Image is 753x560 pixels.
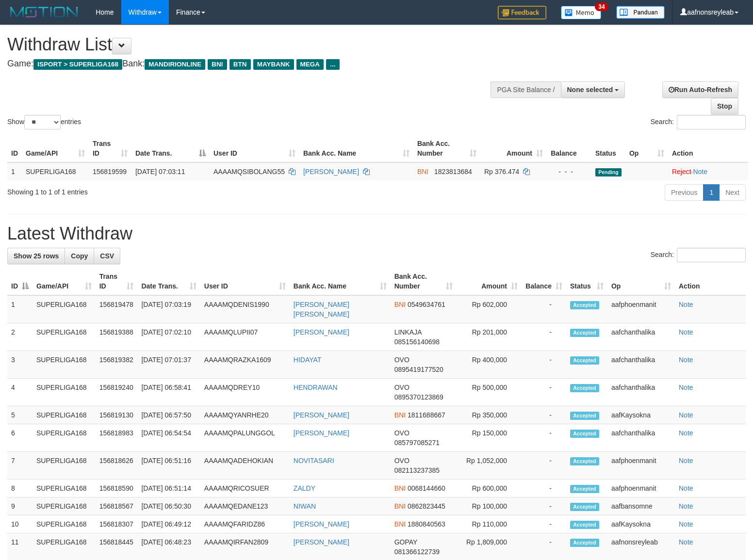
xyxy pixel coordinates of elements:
span: None selected [567,86,613,94]
td: AAAAMQDREY10 [200,379,290,406]
span: Accepted [570,384,599,392]
span: BTN [229,59,251,70]
td: [DATE] 06:49:12 [137,515,200,533]
td: [DATE] 06:54:54 [137,424,200,452]
td: [DATE] 06:51:14 [137,480,200,497]
td: SUPERLIGA168 [33,351,96,379]
td: SUPERLIGA168 [33,452,96,480]
h1: Latest Withdraw [7,224,746,243]
td: 5 [7,406,33,424]
td: 1 [7,162,22,180]
td: Rp 602,000 [457,295,522,323]
span: CSV [100,252,114,260]
span: BNI [394,411,406,419]
td: SUPERLIGA168 [22,162,89,180]
td: aafKaysokna [607,515,675,533]
input: Search: [677,115,746,129]
span: MEGA [296,59,324,70]
td: Rp 400,000 [457,351,522,379]
td: 1 [7,295,33,323]
a: Run Auto-Refresh [662,81,738,98]
span: GOPAY [394,538,417,546]
span: Copy 082113237385 to clipboard [394,466,440,474]
td: AAAAMQRAZKA1609 [200,351,290,379]
th: User ID: activate to sort column ascending [210,135,299,162]
td: AAAAMQRICOSUER [200,480,290,497]
a: [PERSON_NAME] [294,328,349,336]
a: Note [679,384,693,391]
button: None selected [561,81,625,98]
a: Next [719,184,746,201]
th: Action [668,135,748,162]
span: Copy 1880840563 to clipboard [408,520,445,528]
a: Note [679,429,693,437]
label: Search: [651,248,746,262]
span: MAYBANK [253,59,294,70]
a: [PERSON_NAME] [294,520,349,528]
a: ZALDY [294,484,315,492]
span: Accepted [570,485,599,493]
span: Accepted [570,301,599,309]
a: Previous [665,184,704,201]
a: 1 [703,184,720,201]
td: 9 [7,497,33,515]
span: MANDIRIONLINE [145,59,205,70]
span: LINKAJA [394,328,422,336]
td: SUPERLIGA168 [33,424,96,452]
a: Reject [672,168,691,176]
td: 156818307 [96,515,138,533]
a: Note [679,301,693,308]
span: Copy 1811688667 to clipboard [408,411,445,419]
span: BNI [417,168,428,176]
th: User ID: activate to sort column ascending [200,268,290,295]
td: [DATE] 07:01:37 [137,351,200,379]
th: Date Trans.: activate to sort column descending [131,135,210,162]
h1: Withdraw List [7,35,492,54]
td: 156818983 [96,424,138,452]
th: Trans ID: activate to sort column ascending [96,268,138,295]
span: 156819599 [93,168,127,176]
a: Note [679,538,693,546]
a: [PERSON_NAME] [303,168,359,176]
td: - [522,295,566,323]
th: Date Trans.: activate to sort column ascending [137,268,200,295]
span: BNI [394,502,406,510]
span: BNI [394,484,406,492]
span: [DATE] 07:03:11 [135,168,185,176]
td: Rp 1,052,000 [457,452,522,480]
td: - [522,515,566,533]
td: aafchanthalika [607,351,675,379]
span: Rp 376.474 [484,168,519,176]
a: NOVITASARI [294,457,334,464]
a: [PERSON_NAME] [294,538,349,546]
td: · [668,162,748,180]
label: Show entries [7,115,81,129]
td: [DATE] 06:51:16 [137,452,200,480]
span: BNI [394,520,406,528]
td: Rp 110,000 [457,515,522,533]
td: SUPERLIGA168 [33,295,96,323]
a: Note [679,411,693,419]
span: OVO [394,356,409,364]
th: Bank Acc. Name: activate to sort column ascending [290,268,391,295]
span: Show 25 rows [14,252,59,260]
span: BNI [208,59,227,70]
a: [PERSON_NAME] [294,429,349,437]
td: 156819478 [96,295,138,323]
td: 8 [7,480,33,497]
span: Accepted [570,329,599,337]
td: - [522,497,566,515]
span: Accepted [570,412,599,420]
span: Copy 0068144660 to clipboard [408,484,445,492]
td: aafphoenmanit [607,452,675,480]
h4: Game: Bank: [7,59,492,69]
th: Bank Acc. Number: activate to sort column ascending [391,268,457,295]
td: Rp 150,000 [457,424,522,452]
td: 4 [7,379,33,406]
td: AAAAMQLUPII07 [200,323,290,351]
a: Note [679,502,693,510]
th: Amount: activate to sort column ascending [480,135,547,162]
td: - [522,351,566,379]
span: BNI [394,301,406,308]
span: Copy 0895419177520 to clipboard [394,366,443,373]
